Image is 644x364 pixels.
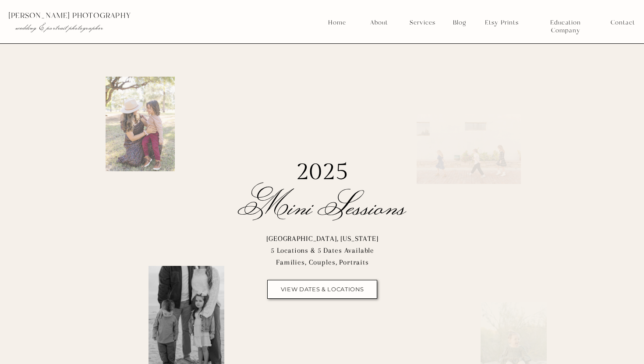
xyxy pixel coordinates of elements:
a: Education Company [535,19,596,27]
p: [PERSON_NAME] photography [8,12,185,20]
h1: Mini Sessions [228,190,417,219]
h1: 2025 [283,160,361,189]
a: About [368,19,390,27]
a: Blog [450,19,469,27]
p: [GEOGRAPHIC_DATA], [US_STATE] 5 Locations & 5 Dates Available Families, Couples, Portraits [256,233,389,268]
a: Etsy Prints [481,19,522,27]
a: Contact [611,19,635,27]
p: wedding & portrait photographer [15,23,167,32]
a: Services [406,19,439,27]
a: Home [328,19,347,27]
a: view dates & locations [278,286,367,293]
